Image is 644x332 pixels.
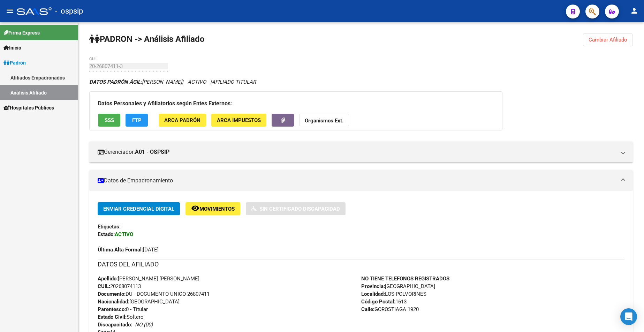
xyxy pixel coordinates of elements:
[305,118,343,124] strong: Organismos Ext.
[98,283,110,289] strong: CUIL:
[361,291,426,297] span: LOS POLVORINES
[98,299,129,305] strong: Nacionalidad:
[98,247,159,253] span: [DATE]
[217,117,261,123] span: ARCA Impuestos
[259,206,340,212] span: Sin Certificado Discapacidad
[103,206,174,212] span: Enviar Credencial Digital
[361,291,385,297] strong: Localidad:
[89,79,182,85] span: [PERSON_NAME]
[89,34,205,44] strong: PADRON -> Análisis Afiliado
[361,306,374,312] strong: Calle:
[299,114,349,127] button: Organismos Ext.
[98,202,180,215] button: Enviar Credencial Digital
[98,306,126,312] strong: Parentesco:
[135,322,153,328] i: NO (00)
[583,33,633,46] button: Cambiar Afiliado
[98,224,121,230] strong: Etiquetas:
[89,170,633,191] mat-expansion-panel-header: Datos de Empadronamiento
[199,206,235,212] span: Movimientos
[3,29,40,37] span: Firma Express
[98,314,127,320] strong: Estado Civil:
[6,7,14,15] mat-icon: menu
[98,231,115,237] strong: Estado:
[89,79,256,85] i: | ACTIVO |
[164,117,200,123] span: ARCA Padrón
[185,202,240,215] button: Movimientos
[98,99,494,108] h3: Datos Personales y Afiliatorios según Entes Externos:
[361,299,407,305] span: 1613
[361,283,385,289] strong: Provincia:
[132,117,142,123] span: FTP
[89,79,142,85] strong: DATOS PADRÓN ÁGIL:
[630,7,638,15] mat-icon: person
[98,259,624,269] h3: DATOS DEL AFILIADO
[98,306,148,312] span: 0 - Titular
[105,117,114,123] span: SSS
[361,283,435,289] span: [GEOGRAPHIC_DATA]
[159,114,206,127] button: ARCA Padrón
[98,299,180,305] span: [GEOGRAPHIC_DATA]
[98,314,144,320] span: Soltero
[98,148,616,156] mat-panel-title: Gerenciador:
[620,308,637,325] div: Open Intercom Messenger
[55,3,83,19] span: - ospsip
[135,148,169,156] strong: A01 - OSPSIP
[89,142,633,163] mat-expansion-panel-header: Gerenciador:A01 - OSPSIP
[3,59,26,67] span: Padrón
[126,114,148,127] button: FTP
[211,114,266,127] button: ARCA Impuestos
[98,247,143,253] strong: Última Alta Formal:
[98,322,132,328] strong: Discapacitado:
[361,299,395,305] strong: Código Postal:
[115,231,133,237] strong: ACTIVO
[98,283,141,289] span: 20268074113
[98,291,210,297] span: DU - DOCUMENTO UNICO 26807411
[361,276,449,282] strong: NO TIENE TELEFONOS REGISTRADOS
[3,104,54,112] span: Hospitales Públicos
[191,204,199,212] mat-icon: remove_red_eye
[98,291,126,297] strong: Documento:
[98,177,616,184] mat-panel-title: Datos de Empadronamiento
[212,79,256,85] span: AFILIADO TITULAR
[361,306,419,312] span: GOROSTIAGA 1920
[98,276,118,282] strong: Apellido:
[98,276,199,282] span: [PERSON_NAME] [PERSON_NAME]
[246,202,346,215] button: Sin Certificado Discapacidad
[3,44,21,52] span: Inicio
[589,37,627,43] span: Cambiar Afiliado
[98,114,120,127] button: SSS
